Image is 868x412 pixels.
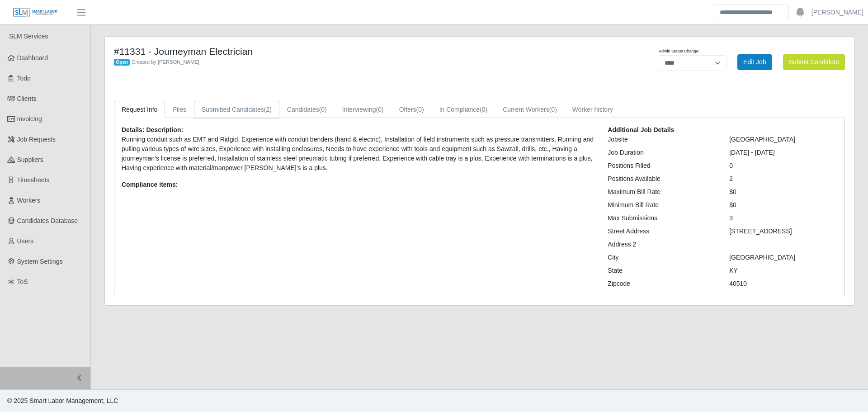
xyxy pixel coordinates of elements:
[722,187,844,197] div: $0
[264,106,272,113] span: (2)
[17,75,31,82] span: Todo
[114,59,130,66] span: Open
[17,54,48,62] span: Dashboard
[601,148,722,157] div: Job Duration
[122,181,178,188] b: Compliance items:
[122,126,145,133] b: Details:
[811,8,863,17] a: [PERSON_NAME]
[659,48,699,55] label: Admin Status Change:
[17,278,28,285] span: ToS
[601,174,722,184] div: Positions Available
[13,8,58,18] img: SLM Logo
[146,126,183,133] b: Description:
[17,156,43,163] span: Suppliers
[132,59,199,65] span: Created by [PERSON_NAME]
[165,101,194,118] a: Files
[601,135,722,144] div: Jobsite
[495,101,565,118] a: Current Workers
[7,397,118,404] span: © 2025 Smart Labor Management, LLC
[17,237,34,245] span: Users
[376,106,384,113] span: (0)
[565,101,621,118] a: Worker history
[17,115,42,123] span: Invoicing
[392,101,432,118] a: Offers
[722,213,844,223] div: 3
[9,33,48,40] span: SLM Services
[722,135,844,144] div: [GEOGRAPHIC_DATA]
[722,279,844,289] div: 40510
[17,176,50,184] span: Timesheets
[549,106,557,113] span: (0)
[335,101,392,118] a: Interviewing
[17,258,63,265] span: System Settings
[114,101,165,118] a: Request Info
[722,200,844,210] div: $0
[114,46,535,57] h4: #11331 - Journeyman Electrician
[608,126,674,133] b: Additional Job Details
[17,217,78,224] span: Candidates Database
[737,54,772,70] a: Edit Job
[601,187,722,197] div: Maximum Bill Rate
[714,5,789,20] input: Search
[722,266,844,275] div: KY
[416,106,424,113] span: (0)
[601,227,722,236] div: Street Address
[722,253,844,262] div: [GEOGRAPHIC_DATA]
[319,106,327,113] span: (0)
[17,95,37,102] span: Clients
[194,101,279,118] a: Submitted Candidates
[722,174,844,184] div: 2
[601,279,722,289] div: Zipcode
[601,266,722,275] div: State
[722,227,844,236] div: [STREET_ADDRESS]
[279,101,335,118] a: Candidates
[783,54,845,70] button: Submit Candidate
[17,197,41,204] span: Workers
[432,101,495,118] a: In Compliance
[601,213,722,223] div: Max Submissions
[722,161,844,170] div: 0
[601,161,722,170] div: Positions Filled
[601,200,722,210] div: Minimum Bill Rate
[480,106,487,113] span: (0)
[122,135,594,173] p: Running conduit such as EMT and Ridgid, Experience with conduit benders (hand & electric), Instal...
[601,240,722,249] div: Address 2
[601,253,722,262] div: City
[722,148,844,157] div: [DATE] - [DATE]
[17,136,56,143] span: Job Requests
